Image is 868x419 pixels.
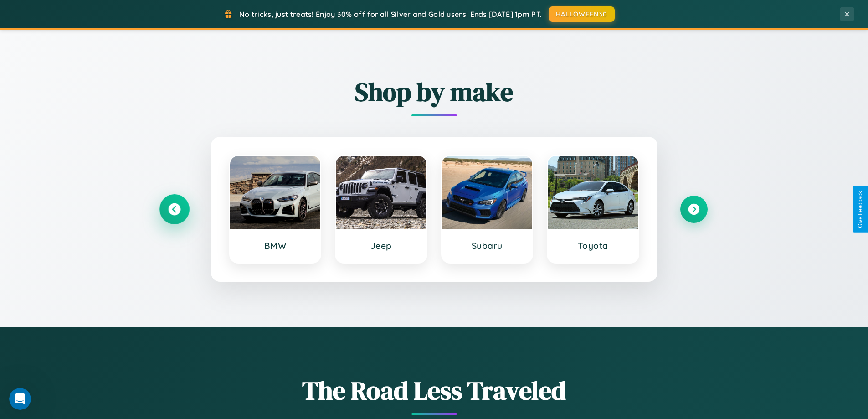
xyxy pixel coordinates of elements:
[557,240,629,251] h3: Toyota
[239,240,312,251] h3: BMW
[9,388,31,410] iframe: Intercom live chat
[857,191,863,228] div: Give Feedback
[239,10,542,19] span: No tricks, just treats! Enjoy 30% off for all Silver and Gold users! Ends [DATE] 1pm PT.
[451,240,524,251] h3: Subaru
[161,74,708,109] h2: Shop by make
[345,240,417,251] h3: Jeep
[549,6,615,22] button: HALLOWEEN30
[161,373,708,408] h1: The Road Less Traveled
